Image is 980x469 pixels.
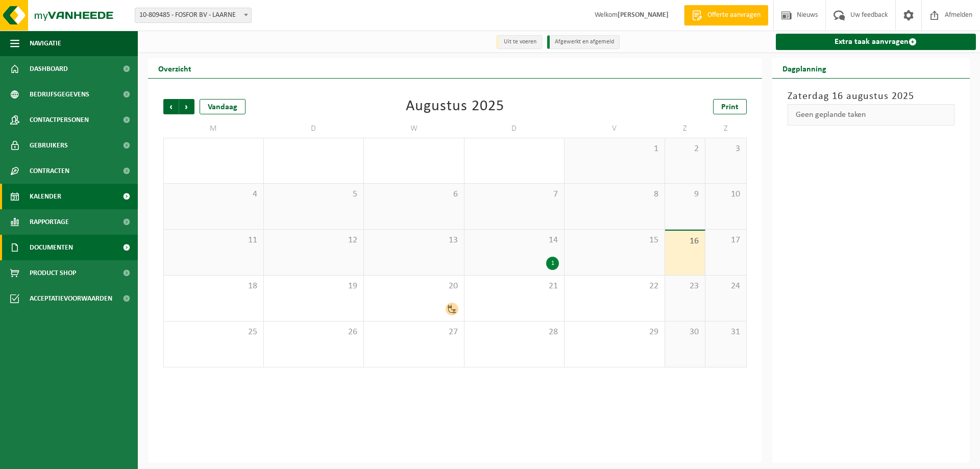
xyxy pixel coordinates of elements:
span: 9 [670,189,700,200]
h3: Zaterdag 16 augustus 2025 [788,89,955,104]
span: 21 [470,281,559,292]
span: 12 [269,235,359,246]
span: Contracten [30,158,69,184]
span: 1 [570,143,659,155]
span: 18 [169,281,258,292]
span: 25 [169,327,258,338]
div: Augustus 2025 [406,99,504,114]
span: 27 [369,327,459,338]
span: Kalender [30,184,61,209]
span: 4 [169,189,258,200]
h2: Overzicht [148,58,202,78]
div: Geen geplande taken [788,104,955,126]
td: D [464,119,565,138]
span: 10-809485 - FOSFOR BV - LAARNE [135,8,252,23]
span: 28 [470,327,559,338]
span: 23 [670,281,700,292]
span: 29 [570,327,659,338]
span: 20 [369,281,459,292]
td: D [264,119,364,138]
span: 10 [710,189,741,200]
div: 1 [546,257,559,270]
span: Bedrijfsgegevens [30,82,89,107]
span: Vorige [163,99,179,114]
span: 10-809485 - FOSFOR BV - LAARNE [135,8,251,22]
span: 15 [570,235,659,246]
span: Offerte aanvragen [705,10,763,20]
span: Gebruikers [30,133,68,158]
td: Z [665,119,706,138]
td: Z [705,119,746,138]
strong: [PERSON_NAME] [618,11,669,19]
td: V [565,119,665,138]
td: M [163,119,264,138]
span: 22 [570,281,659,292]
td: W [364,119,464,138]
span: 11 [169,235,258,246]
span: 7 [470,189,559,200]
span: Navigatie [30,31,61,56]
span: Contactpersonen [30,107,89,133]
span: 2 [670,143,700,155]
li: Afgewerkt en afgemeld [547,35,620,49]
span: Acceptatievoorwaarden [30,286,112,311]
span: 26 [269,327,359,338]
span: Dashboard [30,56,68,82]
span: 8 [570,189,659,200]
span: 14 [470,235,559,246]
a: Print [713,99,747,114]
h2: Dagplanning [772,58,837,78]
span: Print [721,103,739,111]
span: 16 [670,236,700,247]
span: 30 [670,327,700,338]
span: 6 [369,189,459,200]
span: Product Shop [30,260,76,286]
div: Vandaag [200,99,246,114]
span: 13 [369,235,459,246]
span: Documenten [30,235,73,260]
span: 3 [710,143,741,155]
span: 24 [710,281,741,292]
span: 19 [269,281,359,292]
span: 31 [710,327,741,338]
a: Extra taak aanvragen [776,34,976,50]
span: 5 [269,189,359,200]
span: Rapportage [30,209,69,235]
li: Uit te voeren [496,35,542,49]
span: Volgende [179,99,194,114]
a: Offerte aanvragen [684,5,768,26]
span: 17 [710,235,741,246]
